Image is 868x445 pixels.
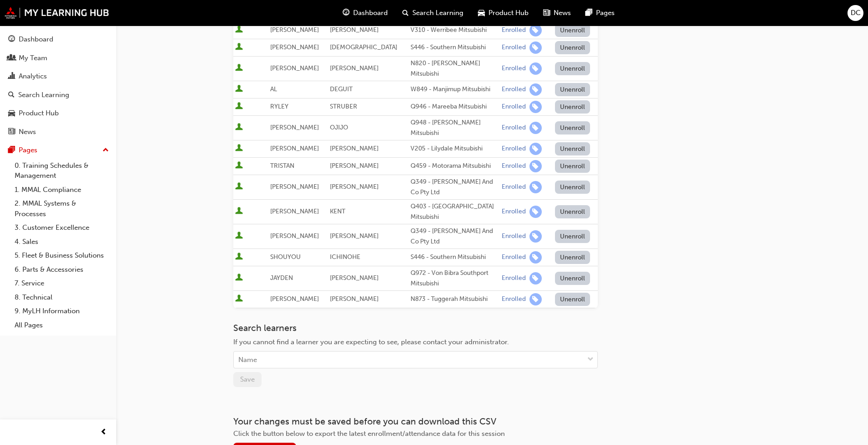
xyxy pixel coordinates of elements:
a: 9. MyLH Information [11,304,113,318]
span: User is active [235,161,243,171]
span: learningRecordVerb_ENROLL-icon [529,293,542,305]
div: Enrolled [502,85,526,94]
span: learningRecordVerb_ENROLL-icon [529,41,542,54]
div: S446 - Southern Mitsubishi [411,252,498,263]
span: learningRecordVerb_ENROLL-icon [529,62,542,75]
div: V310 - Werribee Mitsubishi [411,25,498,36]
button: Pages [4,142,113,159]
span: news-icon [543,7,550,19]
span: prev-icon [100,427,107,438]
span: User is active [235,102,243,111]
span: Search Learning [412,8,463,18]
a: My Team [4,50,113,67]
span: [PERSON_NAME] [270,183,319,191]
div: Analytics [19,71,47,82]
div: Product Hub [19,108,59,119]
button: Unenroll [555,121,591,135]
span: [PERSON_NAME] [270,232,319,240]
span: News [554,8,571,18]
span: [PERSON_NAME] [270,43,319,51]
div: Enrolled [502,103,526,111]
button: Unenroll [555,205,591,218]
a: 4. Sales [11,235,113,249]
span: DC [851,8,861,18]
div: Pages [19,145,37,155]
a: guage-iconDashboard [335,4,395,22]
span: learningRecordVerb_ENROLL-icon [529,272,542,285]
span: [PERSON_NAME] [270,295,319,303]
button: Unenroll [555,41,591,54]
span: User is active [235,253,243,262]
span: people-icon [8,54,15,62]
span: [PERSON_NAME] [330,232,379,240]
img: mmal [5,7,109,19]
span: learningRecordVerb_ENROLL-icon [529,143,542,155]
span: SHOUYOU [270,253,301,261]
div: Dashboard [19,34,53,45]
span: [DEMOGRAPHIC_DATA] [330,43,397,51]
span: Click the button below to export the latest enrollment/attendance data for this session [233,429,505,438]
a: Search Learning [4,87,113,103]
span: [PERSON_NAME] [330,183,379,191]
span: User is active [235,232,243,241]
span: pages-icon [586,7,592,19]
div: Q403 - [GEOGRAPHIC_DATA] Mitsubishi [411,202,498,222]
div: Enrolled [502,274,526,283]
a: 3. Customer Excellence [11,221,113,235]
button: Unenroll [555,272,591,285]
span: [PERSON_NAME] [330,26,379,34]
span: ICHINOHE [330,253,360,261]
span: [PERSON_NAME] [270,207,319,215]
div: Enrolled [502,232,526,241]
button: Save [233,372,262,387]
button: Unenroll [555,160,591,173]
span: User is active [235,274,243,283]
button: Unenroll [555,251,591,264]
h3: Search learners [233,323,598,333]
span: [PERSON_NAME] [330,145,379,152]
span: User is active [235,182,243,191]
span: [PERSON_NAME] [330,295,379,303]
a: 8. Technical [11,290,113,305]
span: [PERSON_NAME] [330,162,379,170]
span: [PERSON_NAME] [270,124,319,131]
div: Q349 - [PERSON_NAME] And Co Pty Ltd [411,226,498,247]
span: learningRecordVerb_ENROLL-icon [529,83,542,96]
div: News [19,127,36,137]
span: If you cannot find a learner you are expecting to see, please contact your administrator. [233,338,509,346]
span: Pages [596,8,615,18]
span: JAYDEN [270,274,293,282]
a: 2. MMAL Systems & Processes [11,197,113,221]
div: Q459 - Motorama Mitsubishi [411,161,498,171]
span: up-icon [103,145,109,156]
span: news-icon [8,128,15,136]
span: search-icon [8,91,15,99]
span: KENT [330,207,345,215]
div: Enrolled [502,145,526,153]
span: OJIJO [330,124,348,131]
div: Enrolled [502,295,526,304]
a: Dashboard [4,31,113,48]
span: guage-icon [343,7,349,19]
span: User is active [235,144,243,153]
div: Q349 - [PERSON_NAME] And Co Pty Ltd [411,177,498,197]
span: User is active [235,64,243,73]
button: DC [847,5,863,21]
div: Enrolled [502,207,526,216]
div: Q948 - [PERSON_NAME] Mitsubishi [411,118,498,138]
div: Enrolled [502,43,526,52]
a: News [4,124,113,140]
span: User is active [235,123,243,132]
button: Unenroll [555,181,591,194]
span: Save [240,375,255,383]
div: Enrolled [502,253,526,262]
span: pages-icon [8,146,15,155]
div: Enrolled [502,124,526,132]
span: chart-icon [8,72,15,81]
span: learningRecordVerb_ENROLL-icon [529,101,542,113]
a: 1. MMAL Compliance [11,183,113,197]
a: 0. Training Schedules & Management [11,159,113,183]
div: Enrolled [502,183,526,191]
span: guage-icon [8,36,15,44]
